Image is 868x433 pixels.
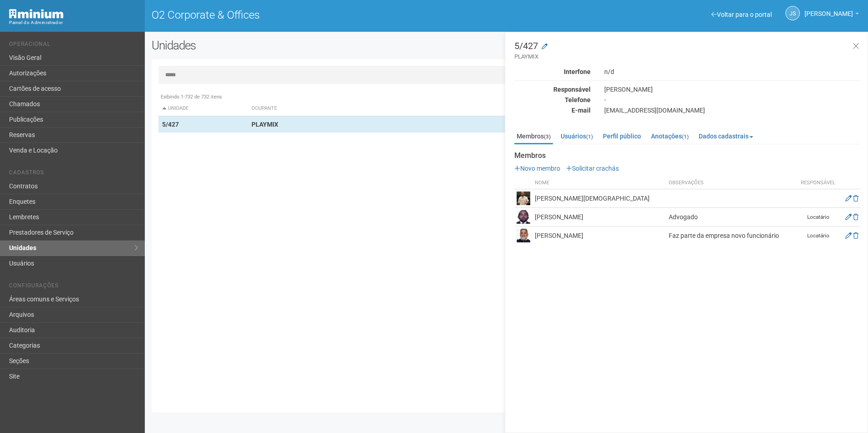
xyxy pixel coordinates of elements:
div: [EMAIL_ADDRESS][DOMAIN_NAME] [597,106,868,114]
th: Nome [533,177,666,189]
small: (1) [586,133,593,140]
th: Responsável [795,177,841,189]
li: Operacional [9,41,138,50]
strong: PLAYMIX [252,121,278,128]
small: (3) [544,133,551,140]
a: Editar membro [845,213,852,221]
h3: 5/427 [514,41,861,61]
a: Editar membro [845,232,852,239]
a: Excluir membro [853,232,858,239]
a: Perfil público [601,129,643,143]
div: E-mail [508,106,597,114]
a: JS [785,6,800,20]
th: Ocupante: activate to sort column ascending [248,101,555,116]
small: (1) [682,133,689,140]
div: [PERSON_NAME] [597,85,868,93]
a: Anotações(1) [649,129,691,143]
td: Faz parte da empresa novo funcionário [666,226,795,245]
a: Solicitar crachás [566,165,619,172]
img: Minium [9,9,64,19]
div: n/d [597,68,868,76]
div: - [597,96,868,104]
td: Locatário [795,208,841,226]
a: [PERSON_NAME] [804,11,859,19]
div: Telefone [508,96,597,104]
a: Novo membro [514,165,560,172]
img: user.png [517,192,530,205]
td: [PERSON_NAME][DEMOGRAPHIC_DATA] [533,189,666,208]
img: user.png [517,229,530,242]
a: Usuários(1) [558,129,595,143]
td: [PERSON_NAME] [533,226,666,245]
a: Excluir membro [853,195,858,202]
a: Modificar a unidade [542,42,547,51]
li: Cadastros [9,169,138,179]
a: Dados cadastrais [696,129,755,143]
th: Observações [666,177,795,189]
li: Configurações [9,282,138,292]
div: Interfone [508,68,597,76]
a: Excluir membro [853,213,858,221]
td: Locatário [795,226,841,245]
td: [PERSON_NAME] [533,208,666,226]
a: Voltar para o portal [711,11,772,18]
small: PLAYMIX [514,53,861,61]
td: Advogado [666,208,795,226]
a: Editar membro [845,195,852,202]
strong: 5/427 [162,121,179,128]
div: Responsável [508,85,597,93]
a: Membros(3) [514,129,553,144]
img: user.png [517,210,530,224]
div: Exibindo 1-732 de 732 itens [158,93,854,101]
h1: O2 Corporate & Offices [152,9,500,21]
span: Jeferson Souza [804,1,853,17]
th: Unidade: activate to sort column descending [158,101,248,116]
h2: Unidades [152,39,439,52]
strong: Membros [514,152,861,160]
div: Painel do Administrador [9,19,138,27]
